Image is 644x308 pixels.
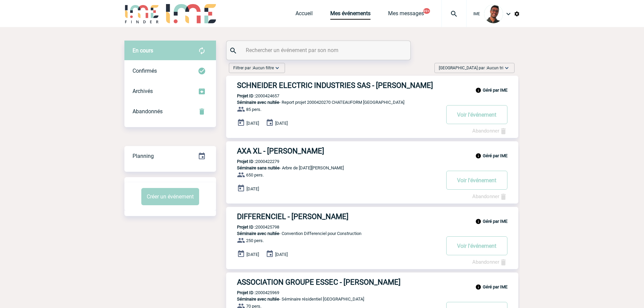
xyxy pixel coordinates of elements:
[124,146,216,166] div: Retrouvez ici tous vos événements organisés par date et état d'avancement
[446,171,507,190] button: Voir l'événement
[423,8,430,14] button: 99+
[124,101,216,122] div: Retrouvez ici tous vos événements annulés
[483,153,507,158] b: Géré par IME
[246,252,259,257] span: [DATE]
[246,121,259,126] span: [DATE]
[133,153,154,159] span: Planning
[446,105,507,124] button: Voir l'événement
[483,219,507,224] b: Géré par IME
[472,193,507,199] a: Abandonner
[439,65,503,71] span: [GEOGRAPHIC_DATA] par :
[226,212,518,221] a: DIFFERENCIEL - [PERSON_NAME]
[237,212,440,221] h3: DIFFERENCIEL - [PERSON_NAME]
[226,231,440,236] p: - Convention Differenciel pour Construction
[244,45,395,55] input: Rechercher un événement par son nom
[237,165,280,170] span: Séminaire sans nuitée
[274,65,281,71] img: baseline_expand_more_white_24dp-b.png
[472,259,507,265] a: Abandonner
[141,188,199,205] button: Créer un événement
[330,10,371,20] a: Mes événements
[475,153,481,159] img: info_black_24dp.svg
[446,236,507,255] button: Voir l'événement
[388,10,424,20] a: Mes messages
[124,41,216,61] div: Retrouvez ici tous vos évènements avant confirmation
[226,224,279,230] p: 2000425798
[226,81,518,90] a: SCHNEIDER ELECTRIC INDUSTRIES SAS - [PERSON_NAME]
[246,186,259,191] span: [DATE]
[295,10,313,20] a: Accueil
[226,147,518,155] a: AXA XL - [PERSON_NAME]
[233,65,274,71] span: Filtrer par :
[133,68,157,74] span: Confirmés
[246,238,264,243] span: 250 pers.
[124,81,216,101] div: Retrouvez ici tous les événements que vous avez décidé d'archiver
[483,284,507,289] b: Géré par IME
[275,252,288,257] span: [DATE]
[133,88,153,94] span: Archivés
[475,218,481,224] img: info_black_24dp.svg
[124,146,216,166] a: Planning
[487,66,503,70] span: Aucun tri
[483,88,507,93] b: Géré par IME
[475,284,481,290] img: info_black_24dp.svg
[253,66,274,70] span: Aucun filtre
[226,100,440,105] p: - Report projet 2000420270 CHATEAUFORM [GEOGRAPHIC_DATA]
[473,11,480,16] span: IME
[226,159,279,164] p: 2000422279
[226,290,279,295] p: 2000425969
[237,147,440,155] h3: AXA XL - [PERSON_NAME]
[226,165,440,170] p: - Arbre de [DATE][PERSON_NAME]
[237,100,279,105] span: Séminaire avec nuitée
[133,47,153,54] span: En cours
[237,93,256,98] b: Projet ID :
[246,107,261,112] span: 85 pers.
[472,128,507,134] a: Abandonner
[237,224,256,230] b: Projet ID :
[237,278,440,286] h3: ASSOCIATION GROUPE ESSEC - [PERSON_NAME]
[226,93,279,98] p: 2000424657
[237,290,256,295] b: Projet ID :
[133,108,163,115] span: Abandonnés
[503,65,510,71] img: baseline_expand_more_white_24dp-b.png
[475,87,481,93] img: info_black_24dp.svg
[124,4,160,23] img: IME-Finder
[484,4,503,23] img: 124970-0.jpg
[237,81,440,90] h3: SCHNEIDER ELECTRIC INDUSTRIES SAS - [PERSON_NAME]
[275,121,288,126] span: [DATE]
[226,297,440,302] p: - Séminaire résidentiel [GEOGRAPHIC_DATA]
[237,297,279,302] span: Séminaire avec nuitée
[226,278,518,286] a: ASSOCIATION GROUPE ESSEC - [PERSON_NAME]
[246,172,264,177] span: 650 pers.
[237,159,256,164] b: Projet ID :
[237,231,279,236] span: Séminaire avec nuitée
